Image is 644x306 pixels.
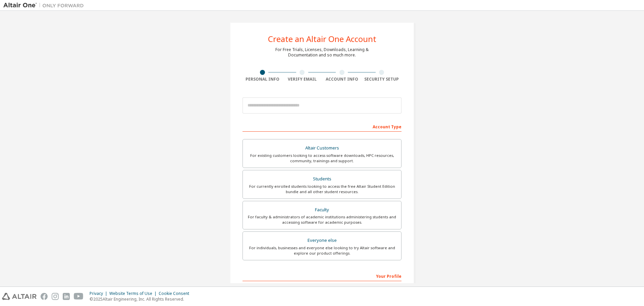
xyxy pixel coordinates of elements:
p: © 2025 Altair Engineering, Inc. All Rights Reserved. [90,296,193,302]
img: instagram.svg [52,293,59,300]
div: Personal Info [243,77,282,82]
div: Cookie Consent [159,291,193,296]
div: For currently enrolled students looking to access the free Altair Student Edition bundle and all ... [247,184,397,194]
div: Account Info [322,77,362,82]
div: Altair Customers [247,143,397,153]
div: For individuals, businesses and everyone else looking to try Altair software and explore our prod... [247,245,397,256]
div: Faculty [247,205,397,215]
div: Website Terms of Use [109,291,159,296]
img: youtube.svg [74,293,84,300]
div: Security Setup [362,77,402,82]
img: Altair One [3,2,87,9]
div: For existing customers looking to access software downloads, HPC resources, community, trainings ... [247,153,397,164]
div: Privacy [90,291,109,296]
div: Account Type [243,121,401,132]
div: For faculty & administrators of academic institutions administering students and accessing softwa... [247,214,397,225]
img: facebook.svg [41,293,48,300]
img: altair_logo.svg [2,293,37,300]
div: Everyone else [247,236,397,245]
div: Students [247,174,397,184]
div: Your Profile [243,270,401,281]
div: Create an Altair One Account [268,35,376,43]
div: Verify Email [282,77,322,82]
img: linkedin.svg [63,293,70,300]
div: For Free Trials, Licenses, Downloads, Learning & Documentation and so much more. [275,47,369,58]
